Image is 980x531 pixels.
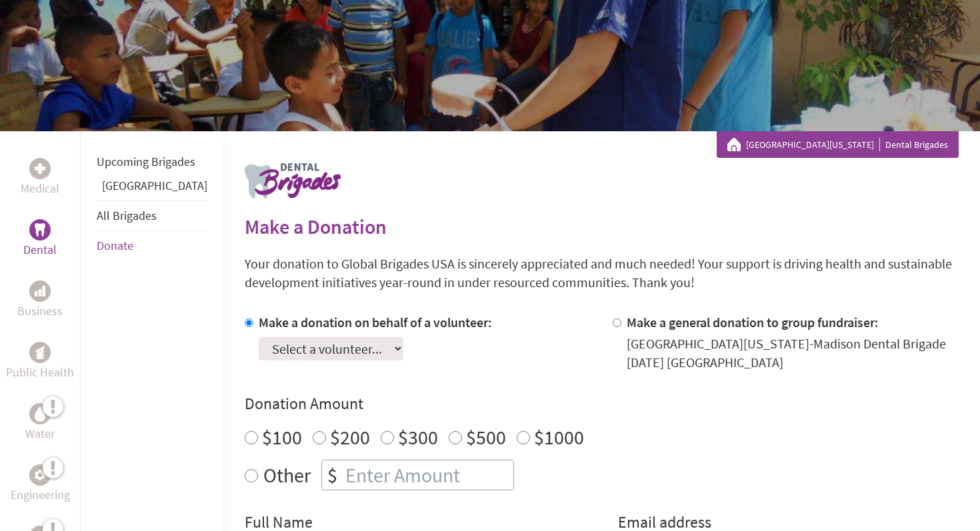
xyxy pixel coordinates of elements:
[259,314,492,330] label: Make a donation on behalf of a volunteer:
[25,403,55,443] a: WaterWater
[35,470,45,480] img: Engineering
[245,255,959,292] p: Your donation to Global Brigades USA is sincerely appreciated and much needed! Your support is dr...
[17,302,63,320] p: Business
[35,223,45,236] img: Dental
[322,460,343,490] div: $
[29,219,51,241] div: Dental
[343,460,513,490] input: Enter Amount
[262,424,302,450] label: $100
[534,424,584,450] label: $1000
[23,219,57,259] a: DentalDental
[466,424,506,450] label: $500
[97,147,207,177] li: Upcoming Brigades
[97,177,207,201] li: Guatemala
[627,334,959,372] div: [GEOGRAPHIC_DATA][US_STATE]-Madison Dental Brigade [DATE] [GEOGRAPHIC_DATA]
[29,403,51,424] div: Water
[97,238,133,253] a: Donate
[17,280,63,320] a: BusinessBusiness
[11,486,70,504] p: Engineering
[245,163,341,199] img: logo-dental.png
[11,464,70,504] a: EngineeringEngineering
[97,154,195,169] a: Upcoming Brigades
[29,158,51,179] div: Medical
[29,342,51,363] div: Public Health
[25,424,55,443] p: Water
[97,208,157,223] a: All Brigades
[245,393,959,414] h4: Donation Amount
[746,138,880,151] a: [GEOGRAPHIC_DATA][US_STATE]
[6,363,74,382] p: Public Health
[330,424,370,450] label: $200
[6,342,74,382] a: Public HealthPublic Health
[21,179,59,198] p: Medical
[21,158,59,198] a: MedicalMedical
[29,280,51,302] div: Business
[245,215,959,239] h2: Make a Donation
[35,346,45,359] img: Public Health
[102,178,207,193] a: [GEOGRAPHIC_DATA]
[398,424,438,450] label: $300
[35,163,45,174] img: Medical
[627,314,879,330] label: Make a general donation to group fundraiser:
[23,241,57,259] p: Dental
[263,460,311,490] label: Other
[97,231,207,261] li: Donate
[29,464,51,486] div: Engineering
[97,201,207,231] li: All Brigades
[727,138,948,151] div: Dental Brigades
[35,406,45,421] img: Water
[35,286,45,296] img: Business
